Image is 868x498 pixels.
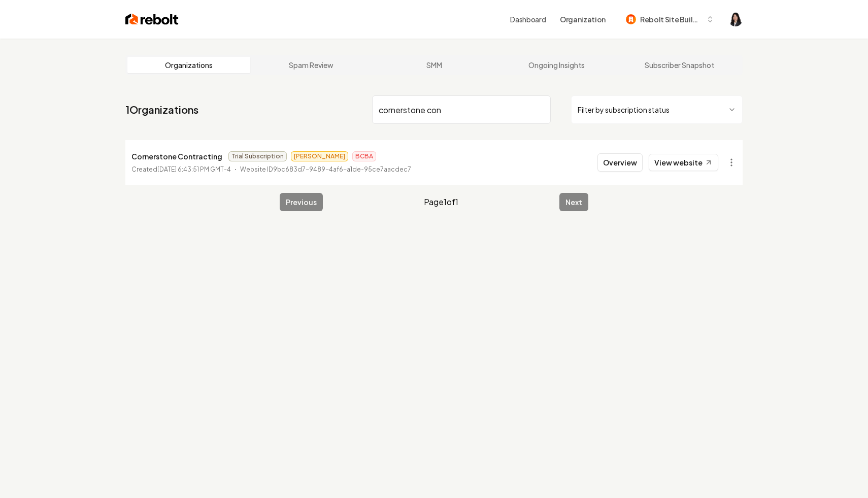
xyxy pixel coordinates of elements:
span: Trial Subscription [228,151,287,161]
img: Haley Paramoure [728,12,743,26]
time: [DATE] 6:43:51 PM GMT-4 [157,165,231,173]
a: SMM [373,57,495,73]
span: Page 1 of 1 [424,196,458,208]
a: Organizations [127,57,250,73]
a: Dashboard [510,14,546,24]
img: Rebolt Site Builder [626,14,636,24]
p: Cornerstone Contracting [131,150,222,162]
a: Spam Review [250,57,373,73]
span: [PERSON_NAME] [291,151,348,161]
p: Website ID 9bc683d7-9489-4af6-a1de-95ce7aacdec7 [240,164,411,175]
a: Subscriber Snapshot [618,57,741,73]
a: Ongoing Insights [495,57,618,73]
span: Rebolt Site Builder [640,14,702,25]
button: Overview [597,153,643,172]
button: Open user button [728,12,743,26]
img: Rebolt Logo [125,12,179,26]
input: Search by name or ID [372,95,551,124]
p: Created [131,164,231,175]
a: View website [649,154,718,171]
span: BCBA [352,151,376,161]
button: Organization [554,10,612,28]
a: 1Organizations [125,103,198,117]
